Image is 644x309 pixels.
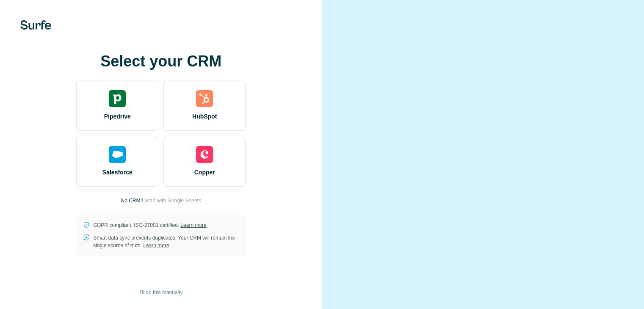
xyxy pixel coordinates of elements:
[121,197,144,204] p: No CRM?
[192,112,217,121] span: HubSpot
[145,197,201,204] button: Start with Google Sheets
[109,90,126,107] img: pipedrive's logo
[76,53,246,70] h1: Select your CRM
[104,112,131,121] span: Pipedrive
[20,20,51,30] img: Surfe's logo
[140,289,182,296] span: I’ll do this manually
[196,90,213,107] img: hubspot's logo
[180,222,206,228] a: Learn more
[93,234,239,249] p: Smart data sync prevents duplicates. Your CRM will remain the single source of truth.
[134,286,188,299] button: I’ll do this manually
[143,243,169,248] a: Learn more
[109,146,126,163] img: salesforce's logo
[102,168,133,177] span: Salesforce
[196,146,213,163] img: copper's logo
[194,168,215,177] span: Copper
[93,221,206,229] p: GDPR compliant. ISO-27001 certified.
